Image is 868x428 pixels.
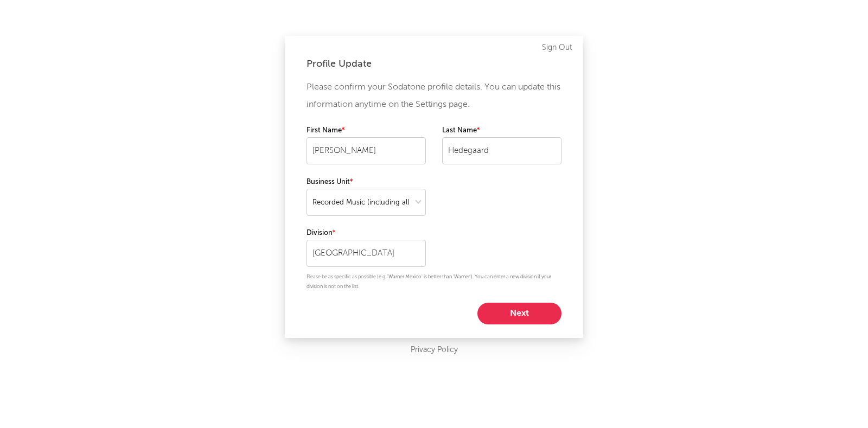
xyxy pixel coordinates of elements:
[477,303,561,324] button: Next
[307,176,426,189] label: Business Unit
[411,343,458,357] a: Privacy Policy
[307,79,561,113] p: Please confirm your Sodatone profile details. You can update this information anytime on the Sett...
[307,227,426,240] label: Division
[307,137,426,164] input: Your first name
[542,41,572,54] a: Sign Out
[307,272,561,292] p: Please be as specific as possible (e.g. 'Warner Mexico' is better than 'Warner'). You can enter a...
[442,137,561,164] input: Your last name
[442,124,561,137] label: Last Name
[307,58,561,71] div: Profile Update
[307,124,426,137] label: First Name
[307,240,426,267] input: Your division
